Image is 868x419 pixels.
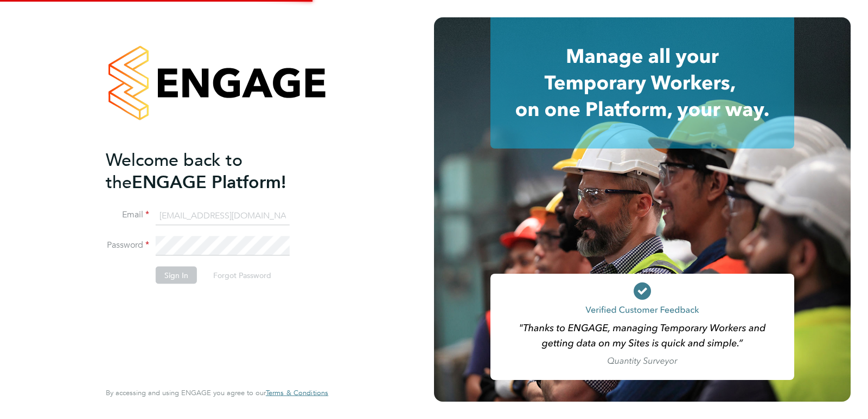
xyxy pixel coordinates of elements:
a: Terms & Conditions [266,389,328,397]
span: Welcome back to the [106,149,242,192]
label: Password [106,240,149,251]
label: Email [106,209,149,221]
span: Terms & Conditions [266,388,328,397]
button: Forgot Password [205,267,280,284]
button: Sign In [156,267,197,284]
span: By accessing and using ENGAGE you agree to our [106,388,328,397]
input: Enter your work email... [156,206,290,225]
h2: ENGAGE Platform! [106,149,317,193]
